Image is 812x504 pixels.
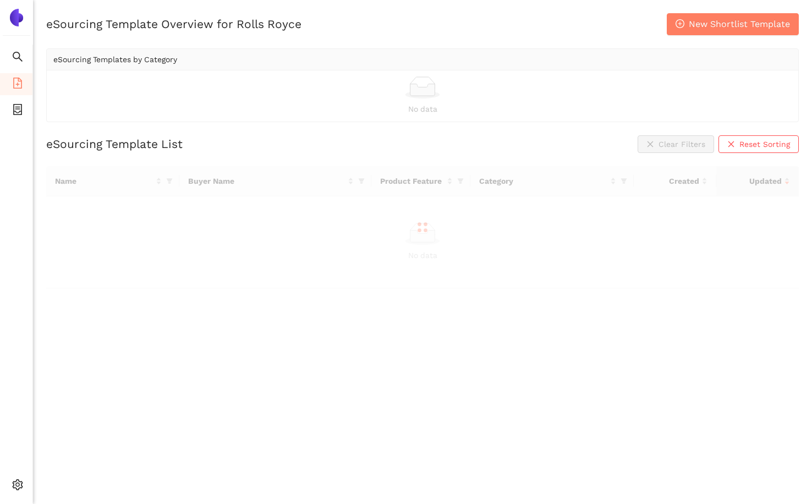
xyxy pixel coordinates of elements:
span: close [727,140,735,149]
span: New Shortlist Template [689,17,790,31]
span: container [12,100,23,122]
h2: eSourcing Template List [46,136,183,152]
button: closeReset Sorting [718,135,799,153]
span: plus-circle [676,19,684,30]
button: closeClear Filters [638,135,714,153]
span: setting [12,475,23,497]
span: file-add [12,74,23,96]
div: No data [53,103,792,115]
span: eSourcing Templates by Category [53,55,177,64]
h2: eSourcing Template Overview for Rolls Royce [46,16,301,32]
span: search [12,47,23,69]
button: plus-circleNew Shortlist Template [667,13,799,35]
span: Reset Sorting [739,138,790,150]
img: Logo [8,9,25,26]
